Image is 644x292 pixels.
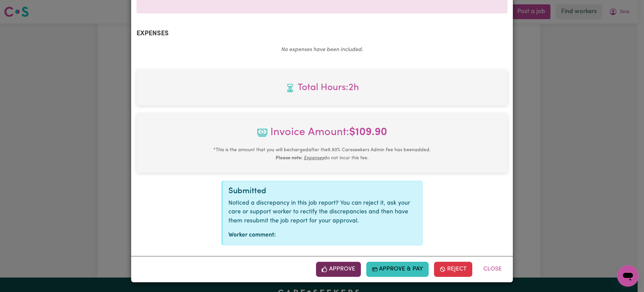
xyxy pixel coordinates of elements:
button: Close [478,262,507,277]
em: No expenses have been included. [281,47,363,52]
button: Reject [434,262,472,277]
p: Noticed a discrepancy in this job report? You can reject it, ask your care or support worker to r... [228,199,417,225]
strong: Worker comment: [228,232,276,238]
span: Total hours worked: 2 hours [142,81,502,95]
h2: Expenses [137,30,507,38]
iframe: Button to launch messaging window [617,265,639,287]
span: Submitted [228,187,266,195]
button: Approve & Pay [366,262,429,277]
b: $ 109.90 [349,127,387,138]
small: This is the amount that you will be charged after the 9.90 % Careseekers Admin Fee has been added... [213,148,431,161]
button: Approve [316,262,361,277]
u: Expenses [304,156,324,161]
b: Please note: [276,156,303,161]
span: Invoice Amount: [142,124,502,146]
